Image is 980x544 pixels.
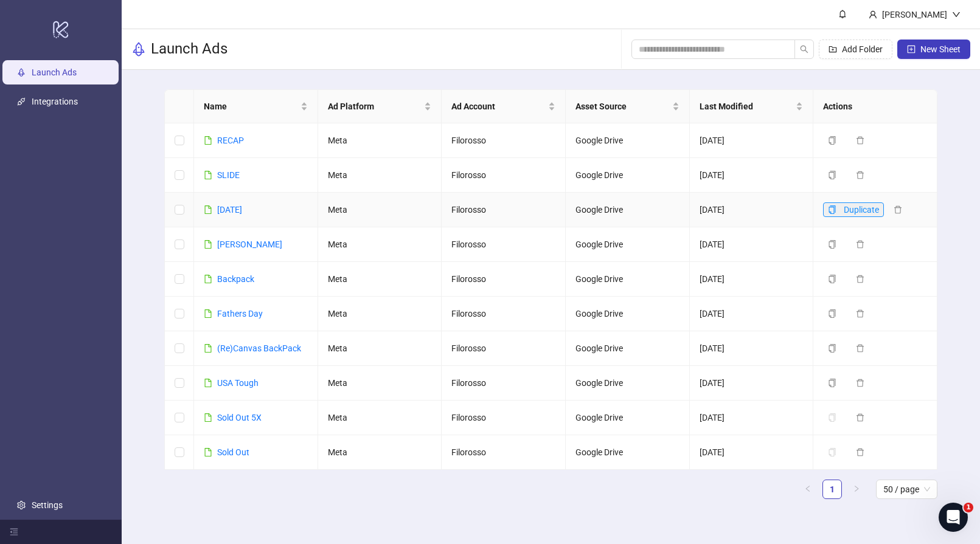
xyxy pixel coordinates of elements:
span: right [853,485,860,492]
td: Meta [318,227,442,262]
button: Duplicate [823,202,884,217]
span: delete [856,344,864,353]
td: Filorosso [442,331,566,366]
td: [DATE] [690,435,814,470]
span: Ad Platform [328,100,422,113]
a: [DATE] [217,205,242,215]
a: Settings [32,500,63,510]
span: plus-square [907,45,916,53]
button: New Sheet [897,40,970,59]
td: Filorosso [442,227,566,262]
td: Google Drive [566,331,690,366]
button: The sheet needs to be migrated before it can be duplicated. Please open the sheet to migrate it. [823,445,846,460]
span: copy [828,309,836,318]
td: Filorosso [442,193,566,227]
span: Duplicate [844,205,879,215]
a: Launch Ads [32,67,77,77]
span: user [869,10,877,19]
th: Asset Source [566,90,690,123]
th: Name [194,90,318,123]
a: USA Tough [217,378,259,388]
a: Sold Out 5X [217,413,262,422]
span: bell [838,10,847,18]
a: Integrations [32,97,78,106]
span: file [204,275,212,283]
span: file [204,205,212,214]
td: [DATE] [690,123,814,158]
div: [PERSON_NAME] [877,8,952,21]
a: Sold Out [217,447,249,457]
li: Next Page [847,480,866,499]
span: menu-fold [10,528,18,536]
span: Last Modified [700,100,794,113]
a: RECAP [217,136,244,145]
a: Backpack [217,274,254,284]
span: file [204,379,212,387]
div: Page Size [876,480,937,499]
span: delete [856,448,864,456]
td: Meta [318,297,442,331]
span: copy [828,171,836,179]
span: New Sheet [920,44,961,54]
span: copy [828,136,836,145]
td: Meta [318,366,442,401]
span: delete [856,379,864,387]
span: delete [856,309,864,318]
span: down [952,10,961,19]
td: Filorosso [442,435,566,470]
span: file [204,240,212,249]
span: file [204,309,212,318]
td: Google Drive [566,435,690,470]
li: Previous Page [798,480,818,499]
button: right [847,480,866,499]
span: folder-add [829,45,837,53]
a: (Re)Canvas BackPack [217,343,301,353]
span: copy [828,379,836,387]
td: Meta [318,262,442,297]
td: Filorosso [442,123,566,158]
span: copy [828,275,836,283]
td: Meta [318,435,442,470]
td: Google Drive [566,123,690,158]
button: Add Folder [819,40,892,59]
td: Meta [318,193,442,227]
span: Asset Source [575,100,670,113]
td: Google Drive [566,366,690,401]
span: file [204,136,212,145]
iframe: Intercom live chat [939,503,968,532]
td: [DATE] [690,227,814,262]
span: copy [828,344,836,353]
td: Google Drive [566,193,690,227]
a: Fathers Day [217,309,263,318]
span: copy [828,205,836,214]
li: 1 [822,480,842,499]
td: Filorosso [442,262,566,297]
td: Filorosso [442,297,566,331]
span: rocket [131,42,146,57]
td: Google Drive [566,262,690,297]
span: file [204,413,212,422]
td: Meta [318,123,442,158]
span: delete [856,240,864,249]
span: left [804,485,811,492]
th: Last Modified [690,90,814,123]
th: Ad Platform [318,90,442,123]
button: The sheet needs to be migrated before it can be duplicated. Please open the sheet to migrate it. [823,410,846,425]
span: 1 [964,503,973,512]
span: 50 / page [883,480,930,498]
td: Google Drive [566,227,690,262]
span: Name [204,100,298,113]
td: Google Drive [566,297,690,331]
td: [DATE] [690,366,814,401]
td: [DATE] [690,331,814,366]
span: search [800,45,808,53]
span: file [204,448,212,456]
button: left [798,480,818,499]
th: Actions [813,90,937,123]
td: Filorosso [442,158,566,193]
span: file [204,344,212,353]
span: delete [894,205,902,214]
span: delete [856,136,864,145]
span: Add Folder [842,44,883,54]
span: delete [856,171,864,179]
